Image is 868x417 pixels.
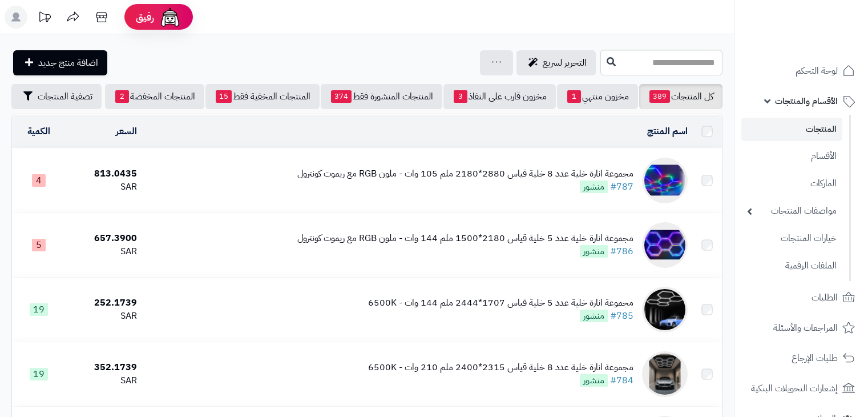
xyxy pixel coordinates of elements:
span: رفيق [136,10,154,24]
span: طلبات الإرجاع [792,350,838,366]
a: الأقسام [741,144,842,169]
span: 389 [649,90,670,103]
span: 4 [32,174,46,187]
span: التحرير لسريع [543,56,587,70]
a: الملفات الرقمية [741,254,842,278]
a: اسم المنتج [647,125,688,138]
img: مجموعة انارة خلية عدد 5 خلية قياس 2180*1500 ملم 144 وات - ملون RGB مع ريموت كونترول [642,222,688,268]
img: logo-2.png [790,32,857,56]
a: المنتجات [741,118,842,141]
a: المراجعات والأسئلة [741,314,861,342]
span: إشعارات التحويلات البنكية [751,380,838,396]
span: منشور [580,374,608,387]
a: الطلبات [741,284,861,311]
span: 1 [567,90,581,103]
a: المنتجات المخفية فقط15 [205,84,320,109]
span: 19 [30,303,48,316]
a: السعر [116,125,137,138]
div: مجموعة انارة خلية عدد 5 خلية قياس 1707*2444 ملم 144 وات - 6500K [368,296,633,310]
a: #786 [610,244,633,258]
a: المنتجات المخفضة2 [105,84,204,109]
a: مخزون منتهي1 [557,84,638,109]
div: SAR [70,310,138,323]
img: مجموعة انارة خلية عدد 8 خلية قياس 2880*2180 ملم 105 وات - ملون RGB مع ريموت كونترول [642,158,688,203]
span: تصفية المنتجات [38,90,92,103]
div: 657.3900 [70,232,138,245]
a: المنتجات المنشورة فقط374 [321,84,442,109]
span: 3 [454,90,467,103]
button: تصفية المنتجات [11,84,102,109]
img: مجموعة انارة خلية عدد 8 خلية قياس 2315*2400 ملم 210 وات - 6500K [642,351,688,397]
a: طلبات الإرجاع [741,344,861,372]
div: SAR [70,374,138,387]
span: لوحة التحكم [796,63,838,79]
a: كل المنتجات389 [639,84,722,109]
div: مجموعة انارة خلية عدد 8 خلية قياس 2315*2400 ملم 210 وات - 6500K [368,361,633,374]
span: منشور [580,181,608,193]
span: 5 [32,239,46,251]
span: اضافة منتج جديد [38,56,98,70]
div: SAR [70,181,138,194]
span: 374 [331,90,352,103]
div: مجموعة انارة خلية عدد 8 خلية قياس 2880*2180 ملم 105 وات - ملون RGB مع ريموت كونترول [297,167,633,181]
div: 352.1739 [70,361,138,374]
a: تحديثات المنصة [30,6,59,31]
div: 252.1739 [70,296,138,310]
a: إشعارات التحويلات البنكية [741,375,861,402]
img: مجموعة انارة خلية عدد 5 خلية قياس 1707*2444 ملم 144 وات - 6500K [642,287,688,332]
a: التحرير لسريع [516,50,596,75]
span: منشور [580,310,608,322]
div: مجموعة انارة خلية عدد 5 خلية قياس 2180*1500 ملم 144 وات - ملون RGB مع ريموت كونترول [297,232,633,245]
span: 15 [216,90,232,103]
div: SAR [70,245,138,258]
span: الطلبات [812,290,838,306]
span: الأقسام والمنتجات [775,93,838,109]
span: 19 [30,368,48,380]
a: الماركات [741,171,842,196]
span: منشور [580,245,608,258]
a: #787 [610,180,633,194]
a: #784 [610,374,633,387]
img: ai-face.png [159,6,181,29]
a: مواصفات المنتجات [741,199,842,223]
div: 813.0435 [70,167,138,181]
a: خيارات المنتجات [741,226,842,251]
span: المراجعات والأسئلة [773,320,838,336]
a: اضافة منتج جديد [13,50,107,75]
a: #785 [610,309,633,323]
a: لوحة التحكم [741,57,861,85]
a: الكمية [27,125,50,138]
span: 2 [115,90,129,103]
a: مخزون قارب على النفاذ3 [443,84,556,109]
